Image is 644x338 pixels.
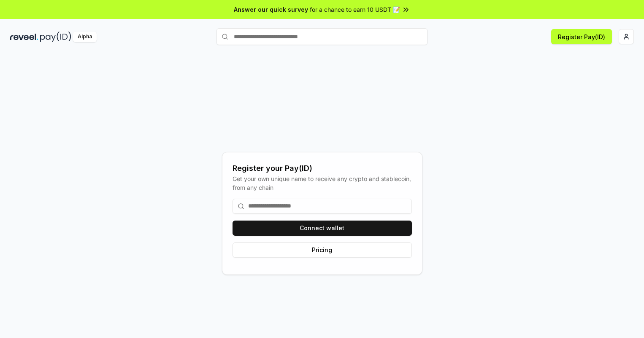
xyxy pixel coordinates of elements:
div: Get your own unique name to receive any crypto and stablecoin, from any chain [233,174,412,192]
button: Connect wallet [233,221,412,236]
button: Pricing [233,242,412,258]
span: for a chance to earn 10 USDT 📝 [310,5,400,14]
button: Register Pay(ID) [551,29,612,44]
img: pay_id [40,32,71,42]
div: Alpha [73,32,97,42]
img: reveel_dark [10,32,38,42]
div: Register your Pay(ID) [233,162,412,174]
span: Answer our quick survey [234,5,308,14]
